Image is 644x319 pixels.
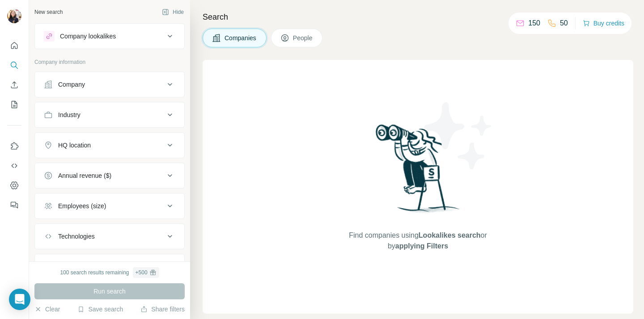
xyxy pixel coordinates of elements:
[9,289,30,310] div: Open Intercom Messenger
[7,197,21,213] button: Feedback
[35,104,184,126] button: Industry
[34,305,60,314] button: Clear
[7,177,21,193] button: Dashboard
[7,38,21,54] button: Quick start
[7,57,21,73] button: Search
[560,18,568,29] p: 50
[7,77,21,93] button: Enrich CSV
[58,171,111,180] div: Annual revenue ($)
[528,18,540,29] p: 150
[7,158,21,174] button: Use Surfe API
[60,267,159,278] div: 100 search results remaining
[203,11,633,23] h4: Search
[34,8,63,16] div: New search
[58,232,95,241] div: Technologies
[58,80,85,89] div: Company
[58,201,106,210] div: Employees (size)
[77,305,123,314] button: Save search
[418,96,499,176] img: Surfe Illustration - Stars
[140,305,185,314] button: Share filters
[293,34,314,42] span: People
[35,134,184,156] button: HQ location
[419,231,481,239] span: Lookalikes search
[35,165,184,186] button: Annual revenue ($)
[346,230,489,252] span: Find companies using or by
[35,195,184,217] button: Employees (size)
[35,25,184,47] button: Company lookalikes
[35,74,184,95] button: Company
[35,256,184,277] button: Keywords
[395,242,448,250] span: applying Filters
[7,97,21,113] button: My lists
[60,32,116,41] div: Company lookalikes
[225,34,257,42] span: Companies
[58,141,91,150] div: HQ location
[156,5,190,19] button: Hide
[7,138,21,154] button: Use Surfe on LinkedIn
[583,17,624,29] button: Buy credits
[34,58,185,66] p: Company information
[372,122,465,222] img: Surfe Illustration - Woman searching with binoculars
[58,110,80,119] div: Industry
[7,9,21,23] img: Avatar
[136,269,148,277] div: + 500
[35,226,184,247] button: Technologies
